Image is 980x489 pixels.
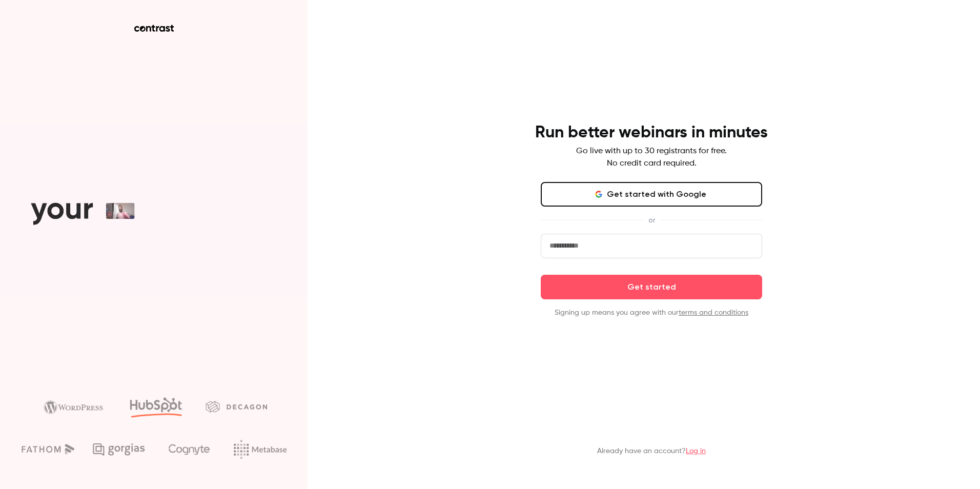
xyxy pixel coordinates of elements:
button: Get started [541,275,762,299]
img: decagon [206,401,267,412]
span: or [643,215,660,226]
h4: Run better webinars in minutes [535,123,768,143]
a: Log in [686,447,706,455]
button: Get started with Google [541,182,762,207]
p: Signing up means you agree with our [541,308,762,318]
p: Go live with up to 30 registrants for free. No credit card required. [576,145,727,170]
a: terms and conditions [679,309,748,316]
p: Already have an account? [597,446,706,456]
